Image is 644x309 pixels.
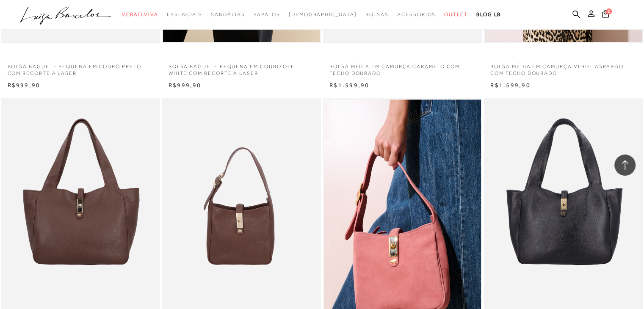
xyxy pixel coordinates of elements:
span: Bolsas [365,11,389,17]
span: [DEMOGRAPHIC_DATA] [289,11,357,17]
span: R$1.599,90 [329,82,369,88]
button: 0 [600,9,611,21]
a: categoryNavScreenReaderText [211,7,245,22]
span: R$1.599,90 [490,82,530,88]
span: R$999,90 [8,82,41,88]
span: R$999,90 [169,82,202,88]
a: categoryNavScreenReaderText [253,7,280,22]
span: Essenciais [167,11,202,17]
a: categoryNavScreenReaderText [122,7,158,22]
span: Verão Viva [122,11,158,17]
a: categoryNavScreenReaderText [365,7,389,22]
span: BLOG LB [476,11,501,17]
a: BOLSA MÉDIA EM CAMURÇA VERDE ASPARGO COM FECHO DOURADO [484,58,643,77]
a: noSubCategoriesText [289,7,357,22]
a: BOLSA BAGUETE PEQUENA EM COURO OFF WHITE COM RECORTE A LASER [162,58,321,77]
a: BOLSA MÉDIA EM CAMURÇA CARAMELO COM FECHO DOURADO [323,58,482,77]
a: BOLSA BAGUETE PEQUENA EM COURO PRETO COM RECORTE A LASER [1,58,160,77]
span: Acessórios [397,11,436,17]
a: categoryNavScreenReaderText [444,7,468,22]
span: Sapatos [253,11,280,17]
a: categoryNavScreenReaderText [167,7,202,22]
a: BLOG LB [476,7,501,22]
span: 0 [606,8,612,14]
span: Outlet [444,11,468,17]
a: categoryNavScreenReaderText [397,7,436,22]
span: Sandálias [211,11,245,17]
